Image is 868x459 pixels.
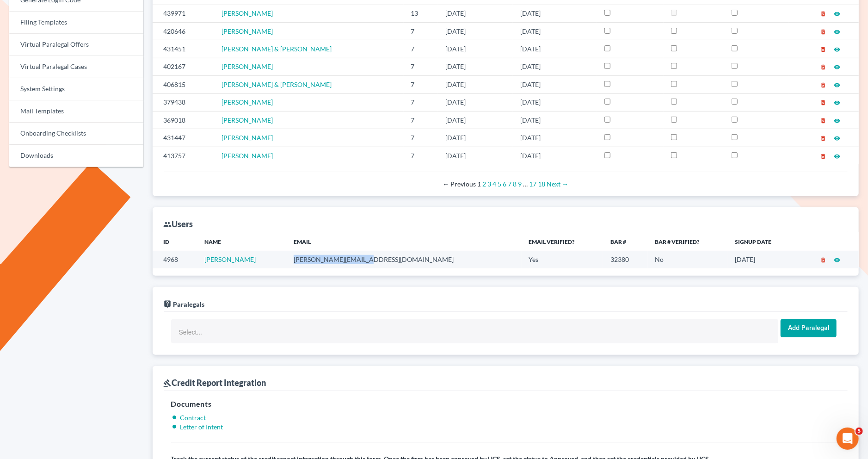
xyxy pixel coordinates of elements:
[834,46,840,53] i: visibility
[222,152,273,160] a: [PERSON_NAME]
[834,62,840,70] a: visibility
[180,414,206,422] a: Contract
[820,255,826,263] a: delete_forever
[834,98,840,106] a: visibility
[222,116,273,124] a: [PERSON_NAME]
[164,300,172,308] i: live_help
[438,147,513,164] td: [DATE]
[438,111,513,129] td: [DATE]
[547,180,568,188] a: Next page
[153,5,214,22] td: 439971
[513,40,597,58] td: [DATE]
[834,118,840,124] i: visibility
[404,76,438,93] td: 7
[404,147,438,164] td: 7
[197,232,286,251] th: Name
[820,152,826,160] a: delete_forever
[529,180,536,188] a: Page 17
[153,22,214,40] td: 420646
[164,220,172,229] i: group
[834,82,840,88] i: visibility
[820,118,826,124] i: delete_forever
[438,22,513,40] td: [DATE]
[498,180,501,188] a: Page 5
[171,398,841,409] h5: Documents
[648,251,727,268] td: No
[222,9,273,17] span: [PERSON_NAME]
[820,46,826,53] i: delete_forever
[856,428,863,435] span: 5
[834,135,840,142] i: visibility
[513,147,597,164] td: [DATE]
[820,81,826,88] a: delete_forever
[538,180,545,188] a: Page 18
[508,180,511,188] a: Page 7
[222,134,273,142] a: [PERSON_NAME]
[173,300,205,308] span: Paralegals
[222,98,273,106] a: [PERSON_NAME]
[153,58,214,75] td: 402167
[513,76,597,93] td: [DATE]
[222,27,273,35] span: [PERSON_NAME]
[522,232,603,251] th: Email Verified?
[513,58,597,75] td: [DATE]
[648,232,727,251] th: Bar # Verified?
[286,251,522,268] td: [PERSON_NAME][EMAIL_ADDRESS][DOMAIN_NAME]
[153,129,214,147] td: 431447
[204,255,256,263] a: [PERSON_NAME]
[438,40,513,58] td: [DATE]
[834,27,840,35] a: visibility
[820,29,826,35] i: delete_forever
[834,255,840,263] a: visibility
[834,134,840,142] a: visibility
[820,64,826,70] i: delete_forever
[513,5,597,22] td: [DATE]
[513,180,517,188] a: Page 8
[820,27,826,35] a: delete_forever
[523,180,528,188] span: …
[438,5,513,22] td: [DATE]
[222,45,332,53] a: [PERSON_NAME] & [PERSON_NAME]
[487,180,491,188] a: Page 3
[222,62,273,70] a: [PERSON_NAME]
[513,129,597,147] td: [DATE]
[513,93,597,111] td: [DATE]
[603,251,648,268] td: 32380
[603,232,648,251] th: Bar #
[492,180,496,188] a: Page 4
[518,180,522,188] a: Page 9
[820,257,826,263] i: delete_forever
[404,111,438,129] td: 7
[404,129,438,147] td: 7
[438,76,513,93] td: [DATE]
[834,29,840,35] i: visibility
[164,218,193,229] div: Users
[171,180,841,189] div: Pagination
[438,93,513,111] td: [DATE]
[286,232,522,251] th: Email
[404,58,438,75] td: 7
[727,232,796,251] th: Signup Date
[438,58,513,75] td: [DATE]
[513,22,597,40] td: [DATE]
[820,11,826,17] i: delete_forever
[9,123,143,145] a: Onboarding Checklists
[477,180,481,188] em: Page 1
[513,111,597,129] td: [DATE]
[834,152,840,160] a: visibility
[153,251,197,268] td: 4968
[153,147,214,164] td: 413757
[834,257,840,263] i: visibility
[180,423,223,431] a: Letter of Intent
[438,129,513,147] td: [DATE]
[834,81,840,88] a: visibility
[164,379,172,387] i: gavel
[222,81,332,88] a: [PERSON_NAME] & [PERSON_NAME]
[9,78,143,100] a: System Settings
[820,82,826,88] i: delete_forever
